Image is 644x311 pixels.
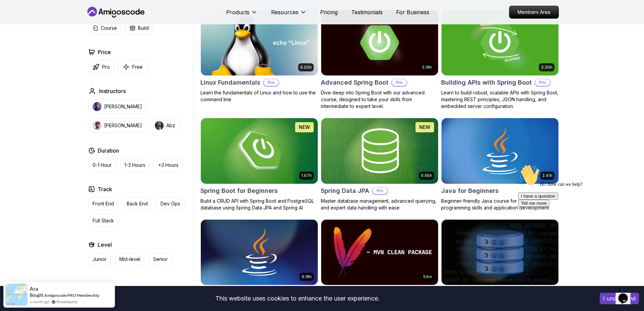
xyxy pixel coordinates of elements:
button: Front End [88,197,118,210]
a: Building APIs with Spring Boot card3.30hBuilding APIs with Spring BootProLearn to build robust, s... [441,9,559,110]
a: Java for Beginners card2.41hJava for BeginnersBeginner-friendly Java course for essential program... [441,118,559,211]
h2: Track [98,185,112,193]
p: Junior [93,256,106,263]
button: Junior [88,253,111,266]
a: Spring Data JPA card6.65hNEWSpring Data JPAProMaster database management, advanced querying, and ... [321,118,438,211]
img: provesource social proof notification image [5,284,27,306]
p: [PERSON_NAME] [104,122,142,129]
p: Pro [535,79,550,86]
button: Senior [149,253,172,266]
img: Linux Fundamentals card [201,10,318,75]
h2: Building APIs with Spring Boot [441,78,532,87]
p: Master database management, advanced querying, and expert data handling with ease [321,198,438,211]
a: ProveSource [56,299,77,305]
p: Pro [102,64,110,70]
h2: Price [98,48,111,56]
h2: Level [98,241,112,249]
p: 0-1 Hour [93,162,112,169]
span: Ara [30,286,38,292]
button: Back End [122,197,152,210]
button: Dev Ops [156,197,185,210]
a: Advanced Spring Boot card5.18hAdvanced Spring BootProDive deep into Spring Boot with our advanced... [321,9,438,110]
h2: Advanced Spring Boot [321,78,388,87]
p: Free [132,64,143,70]
p: Pro [392,79,407,86]
img: Building APIs with Spring Boot card [442,10,558,75]
p: 9.18h [302,274,312,280]
button: Free [118,60,147,73]
img: instructor img [93,121,101,130]
button: Build [125,22,153,35]
a: For Business [396,8,429,16]
p: 3.30h [541,65,552,70]
p: Front End [93,200,114,207]
h2: Linux Fundamentals [200,78,260,87]
h2: Instructors [99,87,126,95]
p: Back End [127,200,148,207]
button: Pro [88,60,114,73]
p: Build [138,25,149,31]
img: instructor img [93,102,101,111]
button: Resources [271,8,307,22]
p: Learn the fundamentals of Linux and how to use the command line [200,89,318,103]
button: 1-3 Hours [120,159,150,172]
span: a month ago [30,299,50,305]
p: Course [101,25,117,31]
img: Spring Data JPA card [321,118,438,184]
a: Linux Fundamentals card6.00hLinux FundamentalsProLearn the fundamentals of Linux and how to use t... [200,9,318,103]
p: [PERSON_NAME] [104,103,142,110]
img: Java for Beginners card [442,118,558,184]
button: instructor imgAbz [150,118,180,133]
p: Senior [153,256,168,263]
p: Learn to build robust, scalable APIs with Spring Boot, mastering REST principles, JSON handling, ... [441,89,559,110]
p: Mid-level [119,256,140,263]
img: Spring Boot for Beginners card [201,118,318,184]
button: Mid-level [115,253,145,266]
img: Java for Developers card [201,220,318,285]
p: Full Stack [93,217,114,224]
a: Spring Boot for Beginners card1.67hNEWSpring Boot for BeginnersBuild a CRUD API with Spring Boot ... [200,118,318,211]
p: Products [226,8,249,16]
h2: Duration [98,147,119,155]
p: Resources [271,8,299,16]
a: Members Area [509,6,559,19]
p: Beginner-friendly Java course for essential programming skills and application development [441,198,559,211]
p: 5.18h [422,65,432,70]
img: :wave: [3,3,24,24]
button: Full Stack [88,214,118,227]
div: This website uses cookies to enhance the user experience. [5,291,590,306]
h2: Spring Data JPA [321,186,369,196]
button: instructor img[PERSON_NAME] [88,99,146,114]
p: 54m [423,274,432,280]
button: Course [88,22,121,35]
iframe: chat widget [616,284,637,304]
a: Testimonials [351,8,383,16]
p: NEW [299,124,310,131]
a: Pricing [320,8,338,16]
button: I have a question [3,31,43,38]
h2: Spring Boot for Beginners [200,186,278,196]
p: Build a CRUD API with Spring Boot and PostgreSQL database using Spring Data JPA and Spring AI [200,198,318,211]
a: Amigoscode PRO Membership [44,293,99,298]
button: Tell me more [3,38,34,45]
p: +3 Hours [158,162,178,169]
div: 👋Hi! How can we help?I have a questionTell me more [3,3,124,45]
button: 0-1 Hour [88,159,116,172]
span: Bought [30,292,44,298]
p: 6.00h [300,65,312,70]
button: Products [226,8,258,22]
h2: Java for Beginners [441,186,499,196]
p: 1.67h [301,173,312,178]
img: Maven Essentials card [321,220,438,285]
button: instructor img[PERSON_NAME] [88,118,146,133]
p: Dive deep into Spring Boot with our advanced course, designed to take your skills from intermedia... [321,89,438,110]
img: Advanced Spring Boot card [321,10,438,75]
p: Pro [373,187,387,194]
p: Pro [264,79,279,86]
span: Hi! How can we help? [3,20,67,25]
p: Abz [166,122,175,129]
